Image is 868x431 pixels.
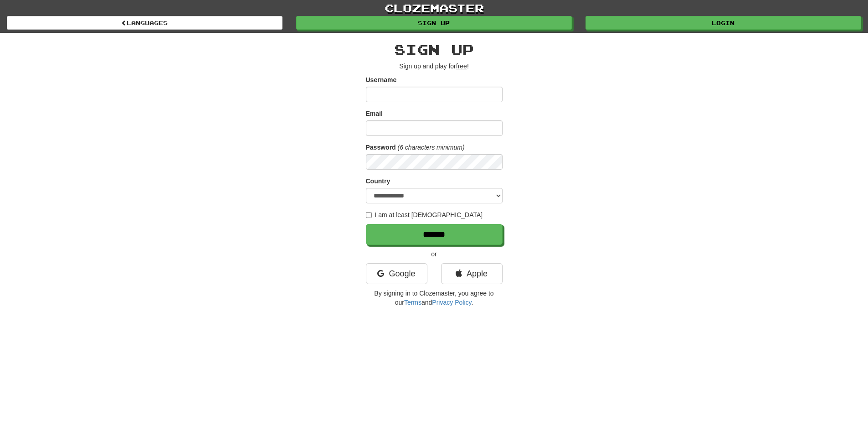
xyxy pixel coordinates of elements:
a: Languages [7,16,282,30]
a: Login [586,16,861,30]
label: Username [366,75,397,84]
p: By signing in to Clozemaster, you agree to our and . [366,289,503,307]
label: Password [366,143,396,152]
input: I am at least [DEMOGRAPHIC_DATA] [366,212,372,218]
p: or [366,249,503,259]
a: Google [366,263,427,284]
h2: Sign up [366,42,503,57]
u: free [456,62,467,70]
label: Email [366,109,383,118]
a: Apple [441,263,503,284]
label: I am at least [DEMOGRAPHIC_DATA] [366,210,483,219]
a: Terms [404,299,421,306]
p: Sign up and play for ! [366,62,503,71]
em: (6 characters minimum) [398,144,465,151]
a: Sign up [296,16,572,30]
a: Privacy Policy [432,299,471,306]
label: Country [366,177,390,186]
